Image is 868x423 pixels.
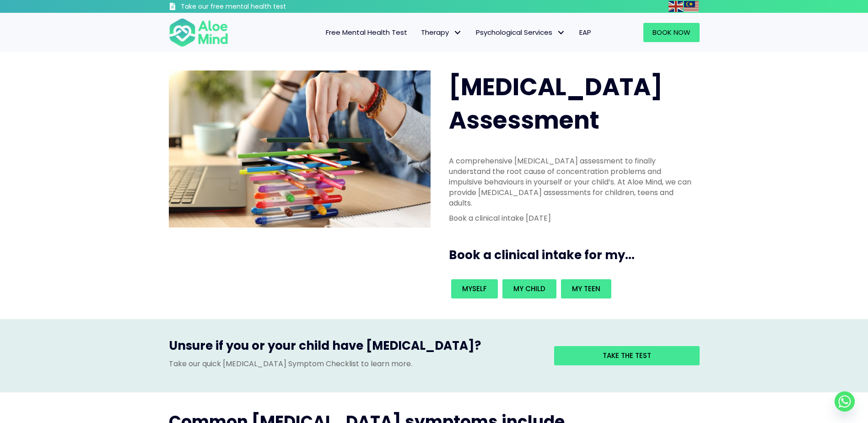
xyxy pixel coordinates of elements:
[449,247,703,263] h3: Book a clinical intake for my...
[169,2,335,13] a: Take our free mental health test
[469,23,572,42] a: Psychological ServicesPsychological Services: submenu
[572,23,598,42] a: EAP
[684,1,699,12] img: ms
[169,70,431,228] img: ADHD photo
[669,1,684,11] a: English
[835,391,855,412] a: Whatsapp
[502,279,556,298] a: My child
[669,1,683,12] img: en
[319,23,414,42] a: Free Mental Health Test
[572,284,600,293] span: My teen
[181,2,335,11] h3: Take our free mental health test
[449,70,663,137] span: [MEDICAL_DATA] Assessment
[449,213,694,223] p: Book a clinical intake [DATE]
[555,26,568,39] span: Psychological Services: submenu
[513,284,545,293] span: My child
[421,27,462,37] span: Therapy
[326,27,407,37] span: Free Mental Health Test
[169,337,540,358] h3: Unsure if you or your child have [MEDICAL_DATA]?
[652,27,690,37] span: Book Now
[169,17,228,48] img: Aloe mind Logo
[561,279,611,298] a: My teen
[643,23,700,42] a: Book Now
[684,1,700,11] a: Malay
[554,346,700,365] a: Take the test
[451,279,498,298] a: Myself
[240,23,598,42] nav: Menu
[451,26,464,39] span: Therapy: submenu
[476,27,566,37] span: Psychological Services
[449,156,694,209] p: A comprehensive [MEDICAL_DATA] assessment to finally understand the root cause of concentration p...
[603,351,651,360] span: Take the test
[462,284,487,293] span: Myself
[579,27,591,37] span: EAP
[449,277,694,301] div: Book an intake for my...
[414,23,469,42] a: TherapyTherapy: submenu
[169,358,540,369] p: Take our quick [MEDICAL_DATA] Symptom Checklist to learn more.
